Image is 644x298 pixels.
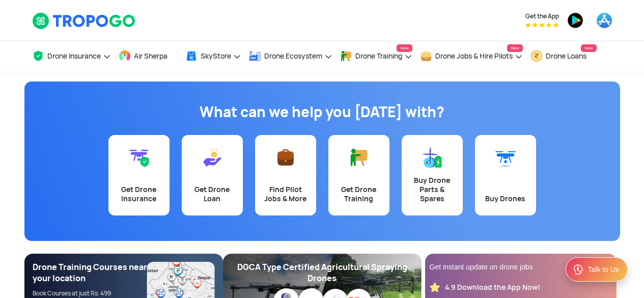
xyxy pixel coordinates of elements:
[334,185,383,203] div: Get Drone Training
[33,289,148,297] div: Book Courses at just Rs. 499
[129,147,149,168] img: Get Drone Insurance
[475,135,536,215] a: Buy Drones
[32,102,612,122] h1: What can we help you [DATE] with?
[188,185,237,203] div: Get Drone Loan
[261,185,310,203] div: Find Pilot Jobs & More
[32,12,136,30] img: TropoGo Logo
[182,135,243,215] a: Get Drone Loan
[530,41,597,71] a: Drone LoansNew
[108,135,170,215] a: Get Drone Insurance
[249,41,332,71] a: Drone Ecosystem
[349,147,369,168] img: Get Drone Training
[430,262,612,272] div: Get instant update on drone jobs
[47,52,101,60] span: Drone Insurance
[397,44,412,52] span: New
[481,194,530,203] div: Buy Drones
[33,262,148,284] div: Drone Training Courses near your location
[596,12,612,29] img: appstore
[445,283,540,292] div: 4.9 Download the App Now!
[264,52,322,60] span: Drone Ecosystem
[201,52,231,60] span: SkyStore
[525,22,558,28] img: App Raking
[355,52,402,60] span: Drone Training
[115,185,163,203] div: Get Drone Insurance
[422,147,442,168] img: Buy Drone Parts & Spares
[567,12,583,29] img: playstore
[495,147,516,168] img: Buy Drones
[408,176,457,203] div: Buy Drone Parts & Spares
[328,135,389,215] a: Get Drone Training
[581,44,596,52] span: New
[119,41,178,71] a: Air Sherpa
[435,52,513,60] span: Drone Jobs & Hire Pilots
[340,41,412,71] a: Drone TrainingNew
[546,52,586,60] span: Drone Loans
[507,44,522,52] span: New
[185,41,241,71] a: SkyStore
[402,135,463,215] a: Buy Drone Parts & Spares
[420,41,523,71] a: Drone Jobs & Hire PilotsNew
[231,262,413,284] div: DGCA Type Certified Agricultural Spraying Drones
[32,41,111,71] a: Drone Insurance
[255,135,316,215] a: Find Pilot Jobs & More
[525,12,559,20] span: Get the App
[430,282,440,292] img: star_rating
[572,263,584,276] img: ic_Support.svg
[134,52,167,60] span: Air Sherpa
[588,264,619,275] div: Talk to Us
[275,147,296,168] img: Find Pilot Jobs & More
[202,147,222,168] img: Get Drone Loan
